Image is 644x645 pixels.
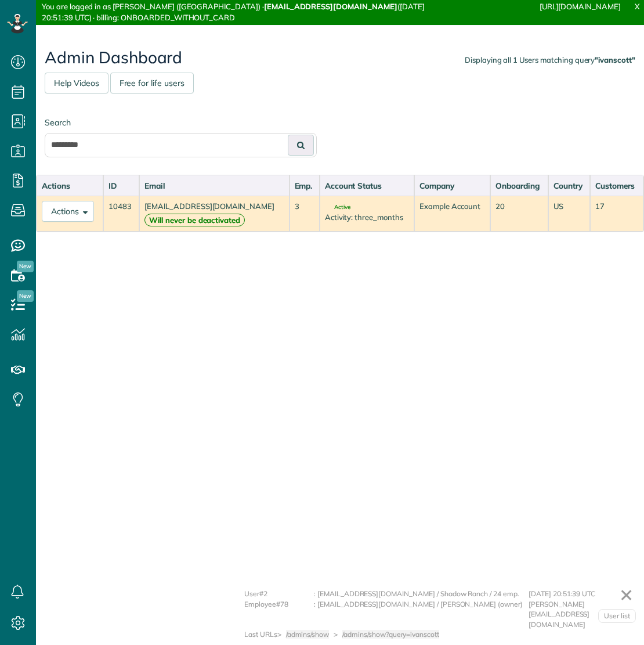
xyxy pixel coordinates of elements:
[110,73,194,93] a: Free for life users
[325,212,410,223] div: Activity: three_months
[244,599,314,630] div: Employee#78
[144,180,284,192] div: Email
[42,180,98,192] div: Actions
[295,180,314,192] div: Emp.
[290,196,320,232] td: 3
[529,599,633,630] div: [PERSON_NAME][EMAIL_ADDRESS][DOMAIN_NAME]
[490,196,548,232] td: 20
[286,630,330,639] span: /admins/show
[314,599,529,630] div: : [EMAIL_ADDRESS][DOMAIN_NAME] / [PERSON_NAME] (owner)
[465,55,635,66] div: Displaying all 1 Users matching query
[45,117,317,128] label: Search
[264,2,397,11] strong: [EMAIL_ADDRESS][DOMAIN_NAME]
[139,196,289,232] td: [EMAIL_ADDRESS][DOMAIN_NAME]
[614,581,639,609] a: ✕
[17,290,34,302] span: New
[244,589,314,599] div: User#2
[103,196,139,232] td: 10483
[314,589,529,599] div: : [EMAIL_ADDRESS][DOMAIN_NAME] / Shadow Ranch / 24 emp.
[414,196,490,232] td: Example Account
[590,196,643,232] td: 17
[495,180,543,192] div: Onboarding
[548,196,590,232] td: US
[598,609,636,623] a: User list
[45,73,108,93] a: Help Videos
[45,49,635,67] h2: Admin Dashboard
[144,214,245,227] strong: Will never be deactivated
[17,261,34,272] span: New
[108,180,134,192] div: ID
[42,201,94,222] button: Actions
[244,629,277,640] div: Last URLs
[277,629,444,640] div: > >
[325,180,410,192] div: Account Status
[419,180,485,192] div: Company
[553,180,585,192] div: Country
[595,55,635,64] strong: "ivanscott"
[325,204,350,210] span: Active
[529,589,633,599] div: [DATE] 20:51:39 UTC
[540,2,621,11] a: [URL][DOMAIN_NAME]
[595,180,638,192] div: Customers
[342,630,439,639] span: /admins/show?query=ivanscott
